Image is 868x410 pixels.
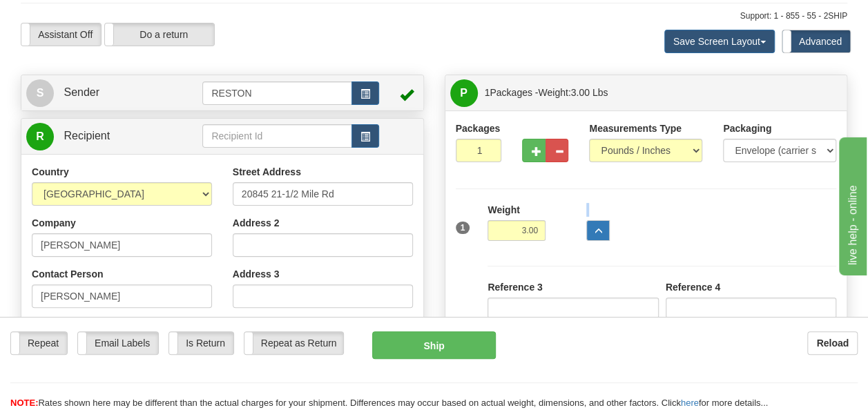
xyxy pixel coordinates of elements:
a: here [681,398,699,408]
iframe: chat widget [836,135,867,275]
div: ... [586,220,610,241]
label: Repeat as Return [244,332,343,354]
label: Packaging [723,121,771,135]
span: Weight: [538,87,608,98]
span: 3.00 [571,87,590,98]
div: Support: 1 - 855 - 55 - 2SHIP [21,10,847,22]
button: Save Screen Layout [664,30,775,53]
a: P 1Packages -Weight:3.00 Lbs [450,79,842,107]
span: R [26,123,54,150]
label: Address 2 [233,216,280,230]
label: Packages [456,121,501,135]
span: Packages - [485,79,608,106]
label: Reference [666,280,713,294]
button: Ship [372,331,496,359]
input: Recipient Id [202,124,351,148]
label: Company [32,216,76,230]
span: 1 [485,87,490,98]
input: Enter a location [233,182,413,206]
span: NOTE: [10,398,38,408]
input: Sender Id [202,81,351,105]
label: Street Address [233,165,301,179]
label: Reference [488,280,534,294]
span: Sender [64,86,99,98]
label: Contact Person [32,267,103,281]
b: 3 [537,282,543,293]
a: S Sender [26,79,202,107]
label: Is Return [169,332,233,354]
b: 4 [715,282,720,293]
label: Country [32,165,69,179]
b: Reload [816,338,849,349]
span: Recipient [64,130,110,141]
div: live help - online [10,8,128,25]
label: Advanced [782,30,850,52]
label: Measurements Type [589,121,682,135]
span: Lbs [592,87,608,98]
label: Repeat [11,332,67,354]
a: R Recipient [26,122,183,150]
label: Address 3 [233,267,280,281]
label: Assistant Off [21,23,101,46]
button: Reload [807,331,858,355]
span: P [450,79,478,107]
label: Weight [488,203,519,217]
span: 1 [456,222,470,234]
span: S [26,79,54,107]
label: Do a return [105,23,214,46]
label: Email Labels [78,332,158,354]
